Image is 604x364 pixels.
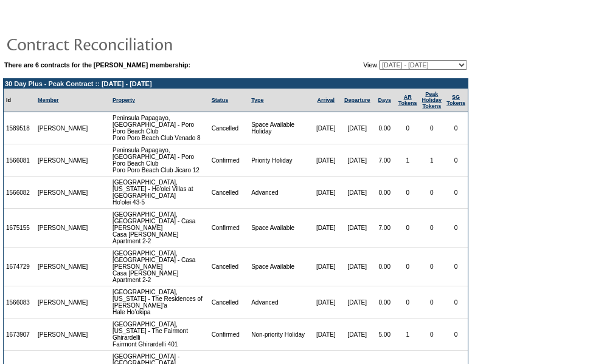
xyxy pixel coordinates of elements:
[420,248,445,286] td: 0
[209,248,249,286] td: Cancelled
[35,248,91,286] td: [PERSON_NAME]
[373,144,396,177] td: 7.00
[4,248,35,286] td: 1674729
[4,144,35,177] td: 1566081
[420,209,445,248] td: 0
[444,318,468,351] td: 0
[113,97,135,103] a: Property
[249,112,310,144] td: Space Available Holiday
[420,144,445,177] td: 1
[341,286,373,318] td: [DATE]
[444,248,468,286] td: 0
[249,286,310,318] td: Advanced
[420,112,445,144] td: 0
[344,97,370,103] a: Departure
[4,209,35,248] td: 1675155
[373,248,396,286] td: 0.00
[35,209,91,248] td: [PERSON_NAME]
[420,286,445,318] td: 0
[310,286,341,318] td: [DATE]
[4,89,35,112] td: Id
[396,318,420,351] td: 1
[35,286,91,318] td: [PERSON_NAME]
[110,209,209,248] td: [GEOGRAPHIC_DATA], [GEOGRAPHIC_DATA] - Casa [PERSON_NAME] Casa [PERSON_NAME] Apartment 2-2
[310,144,341,177] td: [DATE]
[310,209,341,248] td: [DATE]
[35,318,91,351] td: [PERSON_NAME]
[4,177,35,209] td: 1566082
[378,97,391,103] a: Days
[446,94,465,106] a: SGTokens
[4,112,35,144] td: 1589518
[317,97,335,103] a: Arrival
[4,318,35,351] td: 1673907
[373,318,396,351] td: 5.00
[373,209,396,248] td: 7.00
[249,144,310,177] td: Priority Holiday
[6,32,249,56] img: pgTtlContractReconciliation.gif
[396,177,420,209] td: 0
[373,112,396,144] td: 0.00
[249,209,310,248] td: Space Available
[38,97,59,103] a: Member
[209,144,249,177] td: Confirmed
[310,112,341,144] td: [DATE]
[35,112,91,144] td: [PERSON_NAME]
[398,94,417,106] a: ARTokens
[310,248,341,286] td: [DATE]
[35,177,91,209] td: [PERSON_NAME]
[110,112,209,144] td: Peninsula Papagayo, [GEOGRAPHIC_DATA] - Poro Poro Beach Club Poro Poro Beach Club Venado 8
[396,209,420,248] td: 0
[422,91,442,109] a: Peak HolidayTokens
[420,318,445,351] td: 0
[4,286,35,318] td: 1566083
[209,112,249,144] td: Cancelled
[209,209,249,248] td: Confirmed
[396,286,420,318] td: 0
[110,144,209,177] td: Peninsula Papagayo, [GEOGRAPHIC_DATA] - Poro Poro Beach Club Poro Poro Beach Club Jicaro 12
[341,209,373,248] td: [DATE]
[110,318,209,351] td: [GEOGRAPHIC_DATA], [US_STATE] - The Fairmont Ghirardelli Fairmont Ghirardelli 401
[249,318,310,351] td: Non-priority Holiday
[302,60,467,70] td: View:
[444,286,468,318] td: 0
[110,286,209,318] td: [GEOGRAPHIC_DATA], [US_STATE] - The Residences of [PERSON_NAME]'a Hale Ho’okipa
[251,97,263,103] a: Type
[310,177,341,209] td: [DATE]
[341,248,373,286] td: [DATE]
[35,144,91,177] td: [PERSON_NAME]
[444,144,468,177] td: 0
[373,177,396,209] td: 0.00
[110,248,209,286] td: [GEOGRAPHIC_DATA], [GEOGRAPHIC_DATA] - Casa [PERSON_NAME] Casa [PERSON_NAME] Apartment 2-2
[396,144,420,177] td: 1
[4,61,190,69] b: There are 6 contracts for the [PERSON_NAME] membership:
[209,286,249,318] td: Cancelled
[4,79,468,89] td: 30 Day Plus - Peak Contract :: [DATE] - [DATE]
[420,177,445,209] td: 0
[341,177,373,209] td: [DATE]
[341,112,373,144] td: [DATE]
[209,177,249,209] td: Cancelled
[396,112,420,144] td: 0
[249,248,310,286] td: Space Available
[212,97,229,103] a: Status
[396,248,420,286] td: 0
[444,177,468,209] td: 0
[110,177,209,209] td: [GEOGRAPHIC_DATA], [US_STATE] - Ho'olei Villas at [GEOGRAPHIC_DATA] Ho'olei 43-5
[444,112,468,144] td: 0
[444,209,468,248] td: 0
[249,177,310,209] td: Advanced
[310,318,341,351] td: [DATE]
[341,144,373,177] td: [DATE]
[373,286,396,318] td: 0.00
[341,318,373,351] td: [DATE]
[209,318,249,351] td: Confirmed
